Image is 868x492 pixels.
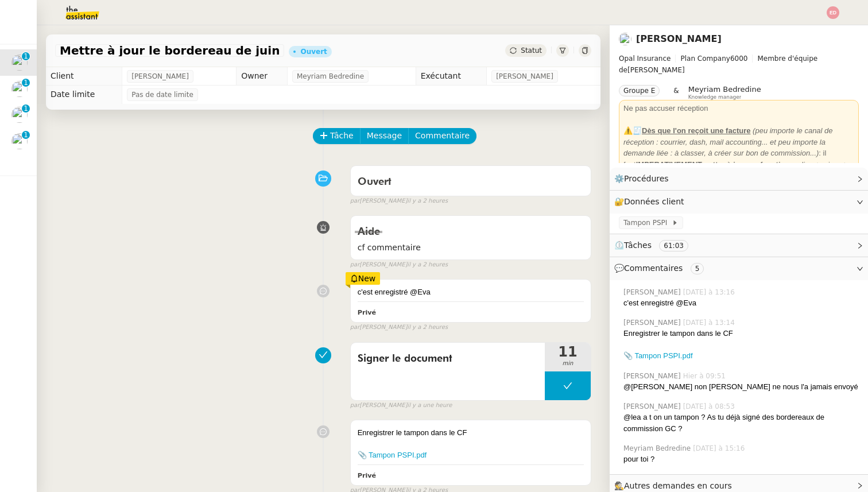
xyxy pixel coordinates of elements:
p: 1 [24,104,28,115]
span: par [350,323,360,332]
span: [PERSON_NAME] [623,401,683,412]
small: [PERSON_NAME] [350,401,452,410]
span: Pas de date limite [131,89,193,100]
span: [PERSON_NAME] [496,71,553,82]
span: il y a 2 heures [407,260,448,270]
app-user-label: Knowledge manager [688,85,761,100]
span: [DATE] à 13:16 [683,287,737,297]
img: users%2Fa6PbEmLwvGXylUqKytRPpDpAx153%2Favatar%2Ffanny.png [11,81,28,97]
b: Privé [358,472,376,479]
nz-tag: Groupe E [619,85,660,96]
button: Message [360,128,409,144]
span: 💬 [614,264,708,273]
span: Données client [624,197,684,206]
img: users%2FNmPW3RcGagVdwlUj0SIRjiM8zA23%2Favatar%2Fb3e8f68e-88d8-429d-a2bd-00fb6f2d12db [11,133,28,149]
span: Commentaire [415,129,470,142]
a: 📎 Tampon PSPI.pdf [623,351,693,360]
span: il y a 2 heures [407,196,448,206]
span: 11 [545,345,591,359]
span: 🔐 [614,195,689,208]
span: Meyriam Bedredine [688,85,761,94]
span: [PERSON_NAME] [623,317,683,328]
span: Plan Company [680,55,730,63]
span: Aide [358,227,380,237]
span: [DATE] à 08:53 [683,401,737,412]
span: min [545,359,591,369]
div: @[PERSON_NAME] non [PERSON_NAME] ne nous l'a jamais envoyé [623,381,859,393]
div: ⚙️Procédures [610,168,868,190]
td: Owner [237,67,288,86]
span: par [350,260,360,270]
span: Commentaires [624,264,683,273]
span: Hier à 09:51 [683,371,728,381]
small: [PERSON_NAME] [350,196,448,206]
span: [DATE] à 13:14 [683,317,737,328]
span: Message [367,129,402,142]
img: svg [827,6,839,19]
img: users%2Fa6PbEmLwvGXylUqKytRPpDpAx153%2Favatar%2Ffanny.png [11,107,28,123]
small: [PERSON_NAME] [350,323,448,332]
span: [PERSON_NAME] [623,287,683,297]
span: ⚙️ [614,172,674,185]
div: c'est enregistré @Eva [358,286,584,298]
div: Enregistrer le tampon dans le CF [358,427,584,439]
td: Exécutant [416,67,487,86]
button: Commentaire [408,128,476,144]
span: Meyriam Bedredine [623,443,693,454]
span: il y a une heure [407,401,452,410]
span: [DATE] à 15:16 [693,443,747,454]
span: Mettre à jour le bordereau de juin [60,45,280,56]
span: Procédures [624,174,669,183]
span: 6000 [730,55,748,63]
div: pour toi ? [623,454,859,465]
span: par [350,196,360,206]
span: Statut [521,47,542,55]
span: [PERSON_NAME] [619,53,859,76]
em: (peu importe le canal de réception : courrier, dash, mail accounting... et peu importe la demande... [623,126,833,157]
b: Privé [358,309,376,316]
div: New [346,272,381,285]
span: Opal Insurance [619,55,671,63]
div: Enregistrer le tampon dans le CF [623,328,859,339]
td: Client [46,67,122,86]
strong: mettre à jour en fonction [636,160,790,169]
span: Meyriam Bedredine [297,71,364,82]
span: Tâches [624,241,652,250]
p: 1 [24,131,28,141]
div: Ouvert [300,48,327,55]
nz-tag: 5 [691,263,704,274]
button: Tâche [313,128,361,144]
span: Knowledge manager [688,94,742,100]
nz-badge-sup: 1 [22,52,30,60]
div: c'est enregistré @Eva [623,297,859,309]
u: IMPERATIVEMENT [636,160,702,169]
a: [PERSON_NAME] [636,33,722,44]
div: 🔐Données client [610,191,868,213]
nz-tag: 61:03 [659,240,688,251]
img: users%2FWH1OB8fxGAgLOjAz1TtlPPgOcGL2%2Favatar%2F32e28291-4026-4208-b892-04f74488d877 [619,33,631,45]
span: [PERSON_NAME] [623,371,683,381]
span: Tâche [330,129,354,142]
span: ⏲️ [614,241,698,250]
span: [PERSON_NAME] [131,71,189,82]
span: 🕵️ [614,481,737,490]
span: cf commentaire [358,241,584,254]
td: Date limite [46,86,122,104]
nz-badge-sup: 1 [22,79,30,87]
span: par [350,401,360,410]
p: 1 [24,52,28,63]
img: users%2FWH1OB8fxGAgLOjAz1TtlPPgOcGL2%2Favatar%2F32e28291-4026-4208-b892-04f74488d877 [11,55,28,71]
div: Ne pas accuser réception [623,103,854,114]
u: Dès que l'on reçoit une facture [642,126,750,135]
p: 1 [24,79,28,89]
span: Signer le document [358,350,538,367]
span: Autres demandes en cours [624,481,732,490]
small: [PERSON_NAME] [350,260,448,270]
span: il y a 2 heures [407,323,448,332]
span: Ouvert [358,177,392,187]
nz-badge-sup: 1 [22,104,30,113]
div: ⏲️Tâches 61:03 [610,234,868,257]
div: @lea a t on un tampon ? As tu déjà signé des bordereaux de commission GC ? [623,412,859,434]
span: Tampon PSPI [623,217,672,228]
span: & [673,85,679,100]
